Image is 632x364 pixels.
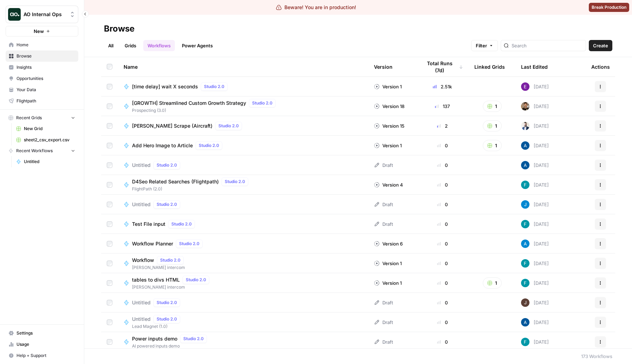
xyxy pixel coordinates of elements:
[157,316,177,322] span: Studio 2.0
[422,201,463,208] div: 0
[6,95,78,107] a: Flightpath
[104,23,134,34] div: Browse
[422,142,463,149] div: 0
[483,120,502,132] button: 1
[132,142,193,149] span: Add Hero Image to Article
[24,159,75,165] span: Untitled
[120,40,140,51] a: Grids
[521,240,549,248] div: [DATE]
[17,64,75,70] span: Insights
[132,343,210,349] span: AI powered inputs demo
[521,161,549,169] div: [DATE]
[589,40,612,51] button: Create
[132,162,151,169] span: Untitled
[374,57,393,76] div: Version
[589,3,629,12] button: Break Production
[17,330,75,336] span: Settings
[124,57,363,76] div: Name
[471,40,498,51] button: Filter
[132,323,183,330] span: Lead Magnet (1.0)
[132,122,212,129] span: [PERSON_NAME] Scrape (Aircraft)
[521,181,529,189] img: 3qwd99qm5jrkms79koxglshcff0m
[17,42,75,48] span: Home
[422,162,463,169] div: 0
[374,260,402,267] div: Version 1
[13,134,78,146] a: sheet2_csv_export.csv
[225,178,245,185] span: Studio 2.0
[422,279,463,287] div: 0
[521,259,549,268] div: [DATE]
[132,257,154,264] span: Workflow
[374,162,393,169] div: Draft
[124,315,363,330] a: UntitledStudio 2.0Lead Magnet (1.0)
[124,240,363,248] a: Workflow PlannerStudio 2.0
[374,299,393,306] div: Draft
[374,122,404,129] div: Version 15
[521,57,548,76] div: Last Edited
[132,276,180,283] span: tables to divs HTML
[124,141,363,150] a: Add Hero Image to ArticleStudio 2.0
[17,75,75,82] span: Opportunities
[521,82,549,91] div: [DATE]
[124,82,363,91] a: [time delay] wait X secondsStudio 2.0
[521,141,529,150] img: he81ibor8lsei4p3qvg4ugbvimgp
[593,42,608,49] span: Create
[6,62,78,73] a: Insights
[124,256,363,271] a: WorkflowStudio 2.0[PERSON_NAME] intercom
[6,50,78,62] a: Browse
[132,186,251,192] span: FlightPath (2.0)
[521,279,529,287] img: 3qwd99qm5jrkms79koxglshcff0m
[218,123,239,129] span: Studio 2.0
[6,113,78,123] button: Recent Grids
[160,257,180,263] span: Studio 2.0
[592,4,626,11] span: Break Production
[374,201,393,208] div: Draft
[521,82,529,91] img: tb834r7wcu795hwbtepf06oxpmnl
[521,220,529,228] img: 3qwd99qm5jrkms79koxglshcff0m
[6,6,78,23] button: Workspace: AO Internal Ops
[132,221,165,228] span: Test File input
[422,103,463,110] div: 137
[521,161,529,169] img: he81ibor8lsei4p3qvg4ugbvimgp
[17,98,75,104] span: Flightpath
[186,277,206,283] span: Studio 2.0
[132,264,186,271] span: [PERSON_NAME] intercom
[24,126,75,132] span: New Grid
[422,57,463,76] div: Total Runs (7d)
[183,336,204,342] span: Studio 2.0
[521,200,549,209] div: [DATE]
[124,335,363,349] a: Power inputs demoStudio 2.0AI powered inputs demo
[13,156,78,167] a: Untitled
[124,177,363,192] a: D4Seo Related Searches (Flightpath)Studio 2.0FlightPath (2.0)
[422,260,463,267] div: 0
[157,299,177,306] span: Studio 2.0
[422,338,463,345] div: 0
[581,353,612,360] div: 173 Workflows
[157,201,177,208] span: Studio 2.0
[422,221,463,228] div: 0
[124,99,363,114] a: [GROWTH] Streamlined Custom Growth StrategyStudio 2.0Prospecting (3.0)
[17,341,75,348] span: Usage
[16,148,53,154] span: Recent Workflows
[512,42,583,49] input: Search
[124,200,363,209] a: UntitledStudio 2.0
[374,319,393,326] div: Draft
[422,319,463,326] div: 0
[171,221,192,227] span: Studio 2.0
[132,201,151,208] span: Untitled
[521,200,529,209] img: z620ml7ie90s7uun3xptce9f0frp
[591,57,610,76] div: Actions
[521,181,549,189] div: [DATE]
[6,339,78,350] a: Usage
[521,279,549,287] div: [DATE]
[374,142,402,149] div: Version 1
[132,335,177,342] span: Power inputs demo
[6,84,78,95] a: Your Data
[8,8,21,21] img: AO Internal Ops Logo
[521,102,529,110] img: 36rz0nf6lyfqsoxlb67712aiq2cf
[143,40,175,51] a: Workflows
[124,161,363,169] a: UntitledStudio 2.0
[521,220,549,228] div: [DATE]
[6,146,78,156] button: Recent Workflows
[124,298,363,307] a: UntitledStudio 2.0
